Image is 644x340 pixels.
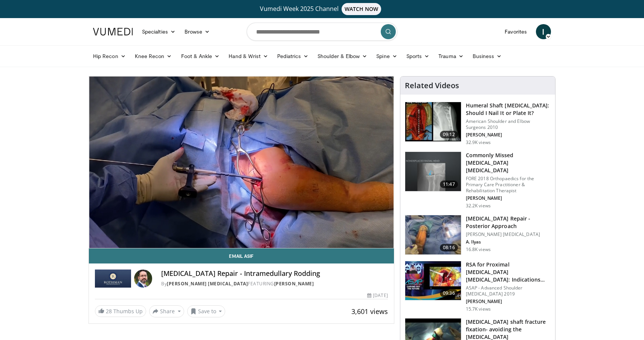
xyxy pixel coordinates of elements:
a: Trauma [434,49,468,64]
img: 53f6b3b0-db1e-40d0-a70b-6c1023c58e52.150x105_q85_crop-smart_upscale.jpg [405,261,461,300]
a: Foot & Ankle [177,49,224,64]
span: WATCH NOW [342,3,382,15]
img: VuMedi Logo [93,28,133,35]
a: Hip Recon [89,49,130,64]
a: Pediatrics [273,49,313,64]
div: By FEATURING [161,280,388,287]
h3: Humeral Shaft [MEDICAL_DATA]: Should I Nail It or Plate It? [466,102,551,117]
p: American Shoulder and Elbow Surgeons 2010 [466,118,551,130]
a: [PERSON_NAME] [MEDICAL_DATA] [167,280,248,287]
img: sot_1.png.150x105_q85_crop-smart_upscale.jpg [405,102,461,141]
img: Rothman Hand Surgery [95,270,131,288]
a: 28 Thumbs Up [95,305,146,317]
span: 28 [106,308,112,315]
img: Avatar [134,270,152,288]
p: [PERSON_NAME] [466,299,551,305]
input: Search topics, interventions [247,23,397,41]
a: I [536,24,551,39]
span: 11:47 [440,181,458,188]
img: 2d9d5c8a-c6e4-4c2d-a054-0024870ca918.150x105_q85_crop-smart_upscale.jpg [405,215,461,254]
a: [PERSON_NAME] [274,280,314,287]
span: 08:16 [440,244,458,251]
p: 15.7K views [466,306,491,312]
p: 16.8K views [466,247,491,253]
a: Business [468,49,507,64]
p: [PERSON_NAME] [466,195,551,201]
a: Browse [180,24,215,39]
a: Spine [372,49,401,64]
a: Vumedi Week 2025 ChannelWATCH NOW [94,3,550,15]
a: 11:47 Commonly Missed [MEDICAL_DATA] [MEDICAL_DATA] FORE 2018 Orthopaedics for the Primary Care P... [405,152,551,209]
button: Save to [187,305,226,317]
p: 32.9K views [466,139,491,145]
p: [PERSON_NAME] [MEDICAL_DATA] [466,231,551,237]
p: [PERSON_NAME] [466,132,551,138]
h4: Related Videos [405,81,459,90]
video-js: Video Player [89,77,394,248]
a: Specialties [137,24,180,39]
h3: Commonly Missed [MEDICAL_DATA] [MEDICAL_DATA] [466,152,551,174]
h4: [MEDICAL_DATA] Repair - Intramedullary Rodding [161,270,388,278]
a: Shoulder & Elbow [313,49,372,64]
a: Sports [402,49,434,64]
p: A. Ilyas [466,239,551,245]
span: 09:36 [440,289,458,297]
h3: [MEDICAL_DATA] Repair - Posterior Approach [466,215,551,230]
a: Favorites [500,24,531,39]
span: 3,601 views [351,307,388,316]
p: FORE 2018 Orthopaedics for the Primary Care Practitioner & Rehabilitation Therapist [466,176,551,194]
h3: RSA for Proximal [MEDICAL_DATA] [MEDICAL_DATA]: Indications and Tips for Maximiz… [466,261,551,283]
a: 09:36 RSA for Proximal [MEDICAL_DATA] [MEDICAL_DATA]: Indications and Tips for Maximiz… ASAP - Ad... [405,261,551,312]
p: ASAP - Advanced Shoulder [MEDICAL_DATA] 2019 [466,285,551,297]
a: Hand & Wrist [224,49,273,64]
a: 09:12 Humeral Shaft [MEDICAL_DATA]: Should I Nail It or Plate It? American Shoulder and Elbow Sur... [405,102,551,145]
p: 32.2K views [466,203,491,209]
a: Knee Recon [130,49,177,64]
img: b2c65235-e098-4cd2-ab0f-914df5e3e270.150x105_q85_crop-smart_upscale.jpg [405,152,461,191]
button: Share [149,305,184,317]
a: 08:16 [MEDICAL_DATA] Repair - Posterior Approach [PERSON_NAME] [MEDICAL_DATA] A. Ilyas 16.8K views [405,215,551,255]
span: 09:12 [440,131,458,138]
a: Email Asif [89,248,394,263]
div: [DATE] [367,292,388,299]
